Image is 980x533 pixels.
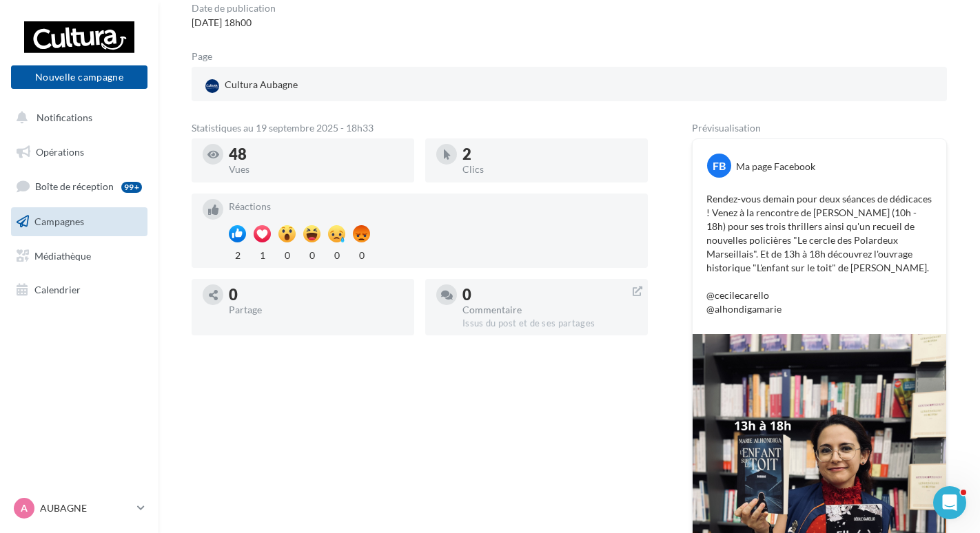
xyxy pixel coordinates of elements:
a: A AUBAGNE [11,495,147,521]
div: 48 [229,147,403,162]
div: 2 [229,246,246,262]
div: FB [707,154,731,178]
div: Vues [229,165,403,174]
span: Calendrier [34,284,81,295]
div: 1 [254,246,271,262]
div: Commentaire [462,305,637,315]
span: Notifications [37,112,92,123]
div: [DATE] 18h00 [192,16,276,30]
div: Réactions [229,202,637,211]
span: Boîte de réception [35,180,114,192]
div: Prévisualisation [692,123,947,133]
span: Campagnes [34,216,84,227]
a: Campagnes [8,207,150,236]
div: Partage [229,305,403,315]
div: 0 [353,246,370,262]
div: 0 [303,246,320,262]
div: Page [192,52,223,61]
a: Opérations [8,138,150,167]
div: 0 [328,246,345,262]
iframe: Intercom live chat [933,486,966,519]
span: Médiathèque [34,249,91,261]
button: Notifications [8,103,145,132]
div: Ma page Facebook [736,160,815,174]
div: 0 [278,246,296,262]
span: A [21,501,28,515]
a: Boîte de réception99+ [8,171,150,201]
div: Issus du post et de ses partages [462,317,637,330]
button: Nouvelle campagne [11,65,147,89]
div: 0 [462,287,637,302]
div: Statistiques au 19 septembre 2025 - 18h33 [192,123,648,133]
a: Cultura Aubagne [203,75,447,96]
p: Rendez-vous demain pour deux séances de dédicaces ! Venez à la rencontre de [PERSON_NAME] (10h - ... [706,192,932,316]
div: Date de publication [192,3,276,13]
p: AUBAGNE [40,501,132,515]
span: Opérations [36,146,84,158]
div: Clics [462,165,637,174]
div: Cultura Aubagne [203,75,300,96]
div: 2 [462,147,637,162]
div: 99+ [121,182,142,193]
a: Calendrier [8,275,150,304]
div: 0 [229,287,403,302]
a: Médiathèque [8,242,150,271]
